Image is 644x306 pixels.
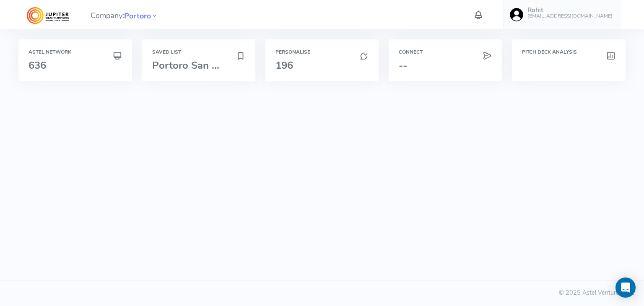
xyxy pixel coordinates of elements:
img: user-image [510,8,523,21]
h6: [EMAIL_ADDRESS][DOMAIN_NAME] [527,13,613,19]
h6: Connect [399,49,492,55]
span: -- [399,59,407,72]
a: Portoro [124,10,151,21]
h6: Astel Network [29,49,122,55]
div: © 2025 Astel Ventures Ltd. [10,288,634,298]
div: Open Intercom Messenger [615,277,636,298]
h6: Personalise [275,49,369,55]
span: 196 [275,59,293,72]
span: Portoro San ... [152,59,219,72]
h5: Rohit [527,7,613,14]
span: Portoro [124,10,151,22]
h6: Saved List [152,49,245,55]
h6: Pitch Deck Analysis [522,49,615,55]
span: Company: [91,8,158,22]
span: 636 [29,59,46,72]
